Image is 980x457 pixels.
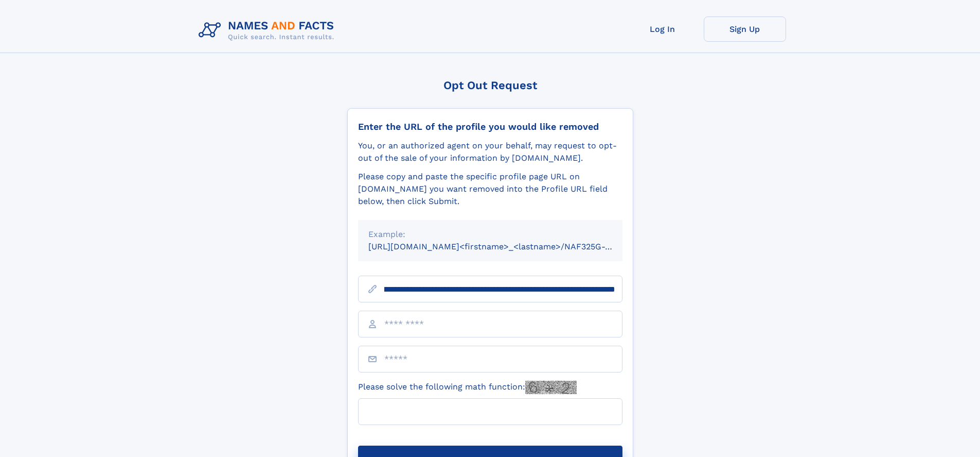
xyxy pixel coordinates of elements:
[704,16,786,42] a: Sign Up
[368,228,612,241] div: Example:
[621,16,704,42] a: Log In
[194,16,343,44] img: Logo Names and Facts
[358,140,622,164] div: You, or an authorized agent on your behalf, may request to opt-out of the sale of your informatio...
[347,79,633,92] div: Opt Out Request
[358,121,622,132] div: Enter the URL of the profile you would like removed
[358,381,577,394] label: Please solve the following math function:
[358,171,622,208] div: Please copy and paste the specific profile page URL on [DOMAIN_NAME] you want removed into the Pr...
[368,242,642,251] small: [URL][DOMAIN_NAME]<firstname>_<lastname>/NAF325G-xxxxxxxx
